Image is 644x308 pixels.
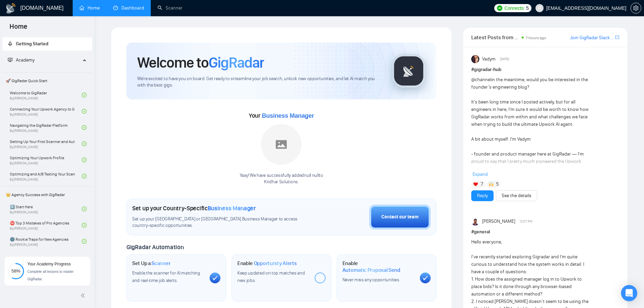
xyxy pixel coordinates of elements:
span: fund-projection-screen [8,57,13,62]
span: export [615,34,619,40]
span: check-circle [82,93,87,97]
span: check-circle [82,109,87,114]
a: Welcome to GigRadarBy[PERSON_NAME] [10,88,82,102]
a: 1️⃣ Start HereBy[PERSON_NAME] [10,202,82,216]
span: @channel [471,77,491,82]
span: Academy [8,57,34,63]
button: setting [630,3,641,14]
span: check-circle [82,141,87,146]
span: We're excited to have you on board. Get ready to streamline your job search, unlock new opportuni... [137,76,381,89]
span: Latest Posts from the GigRadar Community [471,33,520,42]
div: Yaay! We have successfully added null null to [240,172,323,185]
span: Automatic Proposal Send [342,267,400,274]
span: 7 hours ago [526,35,546,40]
img: upwork-logo.png [497,5,502,11]
span: Keep updated on top matches and new jobs. [237,270,305,283]
span: rocket [8,41,13,46]
span: double-left [80,292,87,299]
img: ❤️ [473,182,478,187]
h1: # gigradar-hub [471,66,619,73]
h1: Set up your Country-Specific [132,205,256,212]
a: Optimizing and A/B Testing Your Scanner for Better ResultsBy[PERSON_NAME] [10,169,82,184]
h1: Enable [237,260,297,267]
span: Getting Started [16,41,48,47]
a: Setting Up Your First Scanner and Auto-BidderBy[PERSON_NAME] [10,136,82,151]
span: Connects: [504,4,525,12]
a: Join GigRadar Slack Community [570,34,614,42]
span: GigRadar [209,53,264,72]
span: Expand [473,171,488,177]
span: 5 [496,181,499,188]
img: Preet Patel [471,217,479,226]
img: logo [5,3,16,14]
img: gigradar-logo.png [392,54,426,88]
a: ⛔ Top 3 Mistakes of Pro AgenciesBy[PERSON_NAME] [10,218,82,233]
a: 🌚 Rookie Traps for New AgenciesBy[PERSON_NAME] [10,234,82,249]
h1: Set Up a [132,260,170,267]
span: 12:07 PM [520,218,532,224]
li: Getting Started [2,37,92,51]
span: Set up your [GEOGRAPHIC_DATA] or [GEOGRAPHIC_DATA] Business Manager to access country-specific op... [132,216,311,229]
button: See the details [496,190,537,201]
span: Academy [16,57,34,63]
span: 7 [481,181,483,188]
span: check-circle [82,239,87,244]
button: Contact our team [369,205,431,230]
span: 🚀 GigRadar Quick Start [3,74,91,88]
a: Navigating the GigRadar PlatformBy[PERSON_NAME] [10,120,82,135]
a: export [615,34,619,41]
span: Home [4,22,33,36]
a: Connecting Your Upwork Agency to GigRadarBy[PERSON_NAME] [10,104,82,119]
span: Enable the scanner for AI matching and real-time job alerts. [132,270,200,283]
span: Your Academy Progress [27,262,71,266]
h1: Enable [342,260,414,273]
span: Complete all lessons to master GigRadar. [27,270,74,281]
h1: # general [471,228,619,236]
span: user [537,6,542,10]
img: placeholder.png [261,124,302,165]
div: Open Intercom Messenger [621,285,637,301]
span: Never miss any opportunities. [342,277,400,283]
span: check-circle [82,125,87,130]
span: [PERSON_NAME] [482,218,515,225]
span: check-circle [82,207,87,211]
a: Reply [477,192,488,199]
span: [DATE] [500,56,509,62]
span: Business Manager [262,112,314,119]
h1: Welcome to [137,53,264,72]
span: Scanner [151,260,170,267]
span: Vadym [482,55,496,63]
div: in the meantime, would you be interested in the founder’s engineering blog? It’s been long time s... [471,76,590,269]
span: Business Manager [208,205,256,212]
p: Kridhar Solutions . [240,179,323,185]
span: check-circle [82,174,87,179]
span: Opportunity Alerts [254,260,297,267]
span: GigRadar Automation [126,243,184,251]
img: 🙌 [489,182,494,187]
a: See the details [502,192,531,199]
a: searchScanner [158,5,183,11]
div: Contact our team [381,213,419,221]
span: 👑 Agency Success with GigRadar [3,188,91,202]
a: dashboardDashboard [113,5,144,11]
a: Optimizing Your Upwork ProfileBy[PERSON_NAME] [10,152,82,167]
a: homeHome [79,5,100,11]
span: Your [249,112,314,119]
span: 58% [8,269,24,273]
button: Reply [471,190,494,201]
a: setting [630,5,641,11]
span: check-circle [82,223,87,228]
img: Vadym [471,55,479,63]
span: check-circle [82,158,87,162]
span: 5 [526,4,529,12]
